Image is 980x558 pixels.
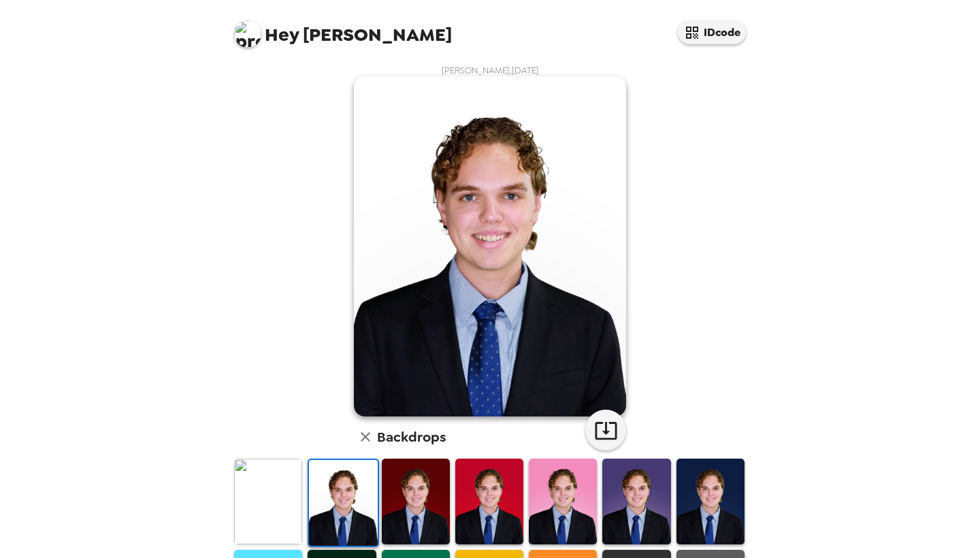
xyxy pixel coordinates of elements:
span: Hey [265,22,299,47]
h6: Backdrops [377,426,446,448]
img: Original [234,459,302,544]
img: profile pic [234,20,261,48]
span: [PERSON_NAME] [234,14,452,44]
span: [PERSON_NAME] , [DATE] [442,65,539,76]
img: user [354,76,626,416]
button: IDcode [678,20,746,44]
